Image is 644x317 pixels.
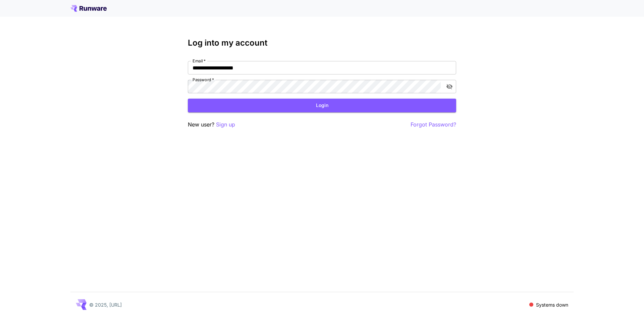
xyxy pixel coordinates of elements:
button: Forgot Password? [411,120,456,129]
p: New user? [188,120,235,129]
label: Password [193,77,214,83]
h3: Log into my account [188,38,456,48]
p: © 2025, [URL] [89,301,122,308]
label: Email [193,58,206,64]
button: Sign up [216,120,235,129]
button: Login [188,99,456,112]
p: Systems down [536,301,568,308]
button: toggle password visibility [443,81,455,93]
